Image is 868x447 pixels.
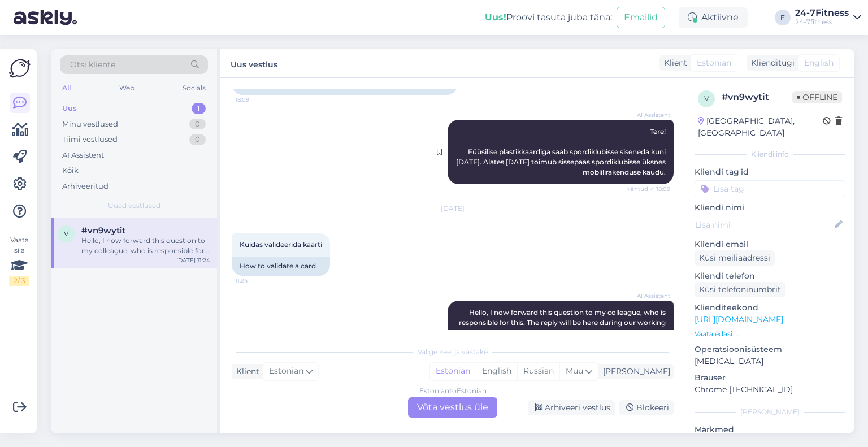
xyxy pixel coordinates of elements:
div: F [775,10,791,25]
div: AI Assistent [62,150,104,161]
span: Estonian [269,365,303,377]
p: Kliendi telefon [695,270,845,282]
p: Kliendi email [695,238,845,250]
p: Operatsioonisüsteem [695,344,845,355]
span: English [804,57,834,69]
div: 0 [189,119,206,130]
div: Võta vestlus üle [408,397,497,418]
span: Offline [792,91,842,103]
p: Kliendi nimi [695,202,845,214]
span: Uued vestlused [108,201,160,211]
div: 2 / 3 [9,276,29,286]
span: 18:09 [235,96,277,104]
span: Muu [566,366,583,376]
span: Estonian [697,57,731,69]
div: Arhiveeri vestlus [528,400,615,415]
span: Nähtud ✓ 18:09 [626,185,670,193]
div: Blokeeri [619,400,674,415]
div: How to validate a card [232,257,330,276]
div: Tiimi vestlused [62,134,118,145]
div: Aktiivne [679,7,748,28]
p: Brauser [695,372,845,384]
div: Klient [232,366,259,377]
input: Lisa tag [695,180,845,197]
div: Valige keel ja vastake [232,347,674,357]
div: 24-7fitness [795,18,849,27]
div: Kliendi info [695,149,845,159]
span: AI Assistent [628,111,670,119]
div: Klienditugi [747,57,795,69]
div: Proovi tasuta juba täna: [485,11,612,24]
div: Uus [62,103,77,114]
div: [PERSON_NAME] [695,407,845,417]
div: Küsi meiliaadressi [695,250,775,266]
p: [MEDICAL_DATA] [695,355,845,367]
div: 0 [189,134,206,145]
div: Web [117,81,137,96]
p: Vaata edasi ... [695,329,845,339]
span: AI Assistent [628,292,670,300]
div: Russian [517,363,559,380]
div: Küsi telefoninumbrit [695,282,785,297]
span: Tere! Füüsilise plastikkaardiga saab spordiklubisse siseneda kuni [DATE]. Alates [DATE] toimub si... [456,127,667,176]
p: Chrome [TECHNICAL_ID] [695,384,845,396]
div: 1 [192,103,206,114]
div: Hello, I now forward this question to my colleague, who is responsible for this. The reply will b... [81,236,210,256]
b: Uus! [485,12,506,23]
p: Kliendi tag'id [695,166,845,178]
div: Kõik [62,165,79,176]
div: Estonian [430,363,476,380]
div: Socials [180,81,208,96]
div: All [60,81,73,96]
div: Vaata siia [9,235,29,286]
span: Kuidas valideerida kaarti [240,240,322,249]
div: Minu vestlused [62,119,118,130]
span: #vn9wytit [81,225,125,236]
a: [URL][DOMAIN_NAME] [695,314,783,324]
div: English [476,363,517,380]
span: v [64,229,68,238]
div: Arhiveeritud [62,181,108,192]
span: 11:24 [235,276,277,285]
div: # vn9wytit [722,90,792,104]
img: Askly Logo [9,58,31,79]
span: v [704,94,709,103]
div: Estonian to Estonian [419,386,487,396]
button: Emailid [617,7,665,28]
div: [GEOGRAPHIC_DATA], [GEOGRAPHIC_DATA] [698,115,823,139]
p: Märkmed [695,424,845,436]
div: [PERSON_NAME] [598,366,670,377]
div: 24-7Fitness [795,8,849,18]
span: Otsi kliente [70,59,115,71]
p: Klienditeekond [695,302,845,314]
input: Lisa nimi [695,219,832,231]
label: Uus vestlus [231,55,277,71]
span: Hello, I now forward this question to my colleague, who is responsible for this. The reply will b... [459,308,667,337]
div: [DATE] [232,203,674,214]
a: 24-7Fitness24-7fitness [795,8,861,27]
div: [DATE] 11:24 [176,256,210,264]
div: Klient [659,57,687,69]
